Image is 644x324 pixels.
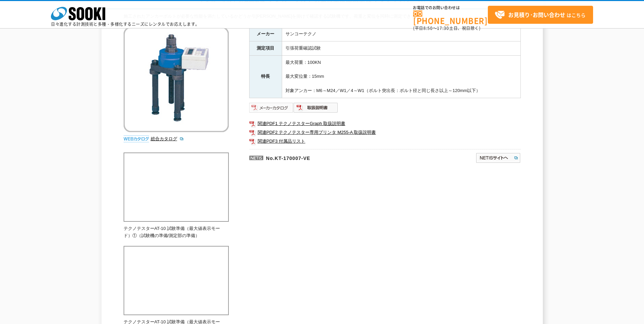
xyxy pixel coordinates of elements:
[249,149,410,165] p: No.KT-170007-VE
[282,55,520,98] td: 最大荷重：100KN 最大変位量：15mm 対象アンカー：M6～M24／W1／4～W1（ボルト突出長：ボルト径と同じ長さ以上～120mm以下）
[51,22,200,26] p: 日々進化する計測技術と多種・多様化するニーズにレンタルでお応えします。
[249,128,521,137] a: 関連PDF2 テクノテスター専用プリンタ M255-A 取扱説明書
[249,41,282,55] th: 測定項目
[249,27,282,41] th: メーカー
[495,10,586,20] span: はこちら
[294,102,338,113] img: 取扱説明書
[249,137,521,146] a: 関連PDF3 付属品リスト
[124,27,229,132] img: アンカーボルト引張荷重確認試験機 テクノテスターAT-10DⅡ
[124,136,149,142] img: webカタログ
[423,25,433,31] span: 8:50
[476,152,521,163] img: NETISサイトへ
[282,41,520,55] td: 引張荷重確認試験
[249,119,521,128] a: 関連PDF1 テクノテスターGraph 取扱説明書
[151,136,184,141] a: 総合カタログ
[294,107,338,112] a: 取扱説明書
[508,11,565,19] strong: お見積り･お問い合わせ
[413,6,488,10] span: お電話でのお問い合わせは
[488,6,593,24] a: お見積り･お問い合わせはこちら
[437,25,449,31] span: 17:30
[413,25,480,31] span: (平日 ～ 土日、祝日除く)
[413,11,488,24] a: [PHONE_NUMBER]
[249,102,294,113] img: メーカーカタログ
[249,107,294,112] a: メーカーカタログ
[249,55,282,98] th: 特長
[124,225,229,239] p: テクノテスターAT-10 試験準備（最大値表示モード）①（試験機の準備/測定部の準備）
[282,27,520,41] td: サンコーテクノ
